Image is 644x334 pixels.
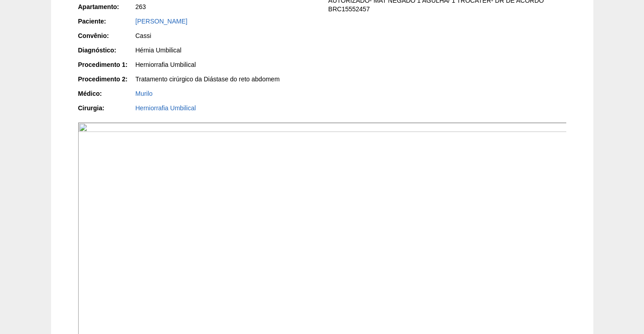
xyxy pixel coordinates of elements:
[136,90,153,97] a: Murilo
[78,46,135,55] div: Diagnóstico:
[136,46,316,55] div: Hérnia Umbilical
[78,2,135,11] div: Apartamento:
[78,31,135,40] div: Convênio:
[136,75,316,84] div: Tratamento cirúrgico da Diástase do reto abdomem
[136,60,316,69] div: Herniorrafia Umbilical
[78,103,135,113] div: Cirurgia:
[136,2,316,11] div: 263
[78,17,135,26] div: Paciente:
[78,60,135,69] div: Procedimento 1:
[78,75,135,84] div: Procedimento 2:
[136,18,188,25] a: [PERSON_NAME]
[78,89,135,98] div: Médico:
[136,31,316,40] div: Cassi
[136,104,196,112] a: Herniorrafia Umbilical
